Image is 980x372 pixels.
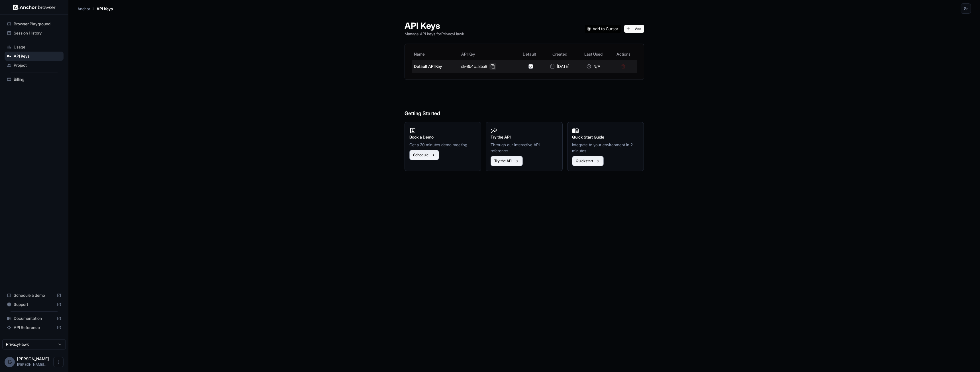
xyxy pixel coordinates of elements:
[5,323,64,332] div: API Reference
[77,5,113,12] nav: breadcrumb
[14,316,54,321] span: Documentation
[5,61,64,70] div: Project
[17,362,46,367] span: geraldo@privacyhawk.com
[14,302,54,307] span: Support
[405,87,644,118] h6: Getting Started
[17,356,49,361] span: Geraldo Salazar
[5,42,64,52] div: Usage
[491,142,558,154] p: Through our interactive API reference
[405,31,464,37] p: Manage API keys for PrivacyHawk
[405,21,464,31] h1: API Keys
[412,48,459,60] th: Name
[579,64,608,69] div: N/A
[572,142,639,154] p: Integrate to your environment in 2 minutes
[577,48,610,60] th: Last Used
[461,63,514,70] div: sk-8b4c...8ba8
[409,150,439,160] button: Schedule
[14,62,61,68] span: Project
[5,19,64,29] div: Browser Playground
[13,5,56,10] img: Anchor Logo
[412,60,459,73] td: Default API Key
[516,48,542,60] th: Default
[5,52,64,61] div: API Keys
[545,64,575,69] div: [DATE]
[14,292,54,298] span: Schedule a demo
[5,357,15,367] div: G
[624,25,644,33] button: Add
[491,134,558,140] h2: Try the API
[459,48,516,60] th: API Key
[77,6,90,12] p: Anchor
[5,75,64,84] div: Billing
[14,325,54,330] span: API Reference
[572,156,604,166] button: Quickstart
[14,30,61,36] span: Session History
[572,134,639,140] h2: Quick Start Guide
[489,63,496,70] button: Copy API key
[53,357,64,367] button: Open menu
[5,29,64,38] div: Session History
[5,314,64,323] div: Documentation
[5,300,64,309] div: Support
[543,48,577,60] th: Created
[14,76,61,82] span: Billing
[5,291,64,300] div: Schedule a demo
[14,53,61,59] span: API Keys
[585,25,621,33] img: Add anchorbrowser MCP server to Cursor
[14,44,61,50] span: Usage
[409,142,477,148] p: Get a 30 minutes demo meeting
[97,6,113,12] p: API Keys
[610,48,637,60] th: Actions
[491,156,523,166] button: Try the API
[14,21,61,27] span: Browser Playground
[409,134,477,140] h2: Book a Demo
